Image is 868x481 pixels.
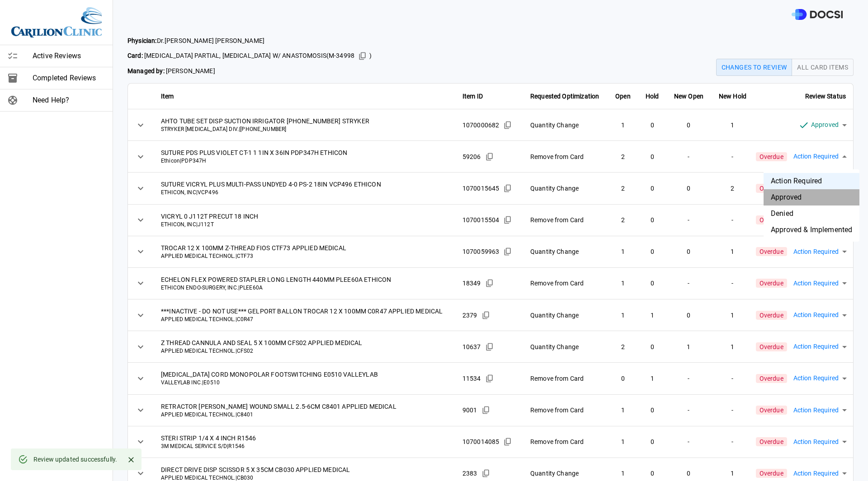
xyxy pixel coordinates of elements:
button: Close [124,453,138,467]
li: Approved & Implemented [764,222,859,238]
li: Denied [764,205,859,222]
div: Review updated successfully. [33,451,117,467]
li: Approved [764,189,859,205]
li: Action Required [764,173,859,189]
